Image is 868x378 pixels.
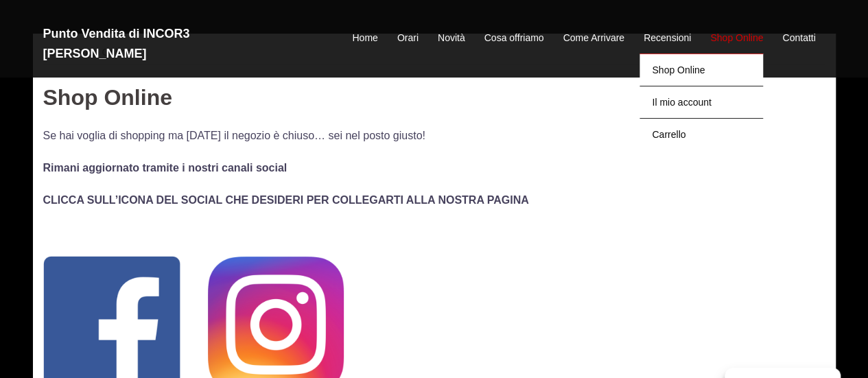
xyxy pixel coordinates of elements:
a: Novità [438,30,465,47]
a: Shop Online [710,30,763,47]
a: Il mio account [640,86,763,118]
a: Come Arrivare [563,30,624,47]
a: Contatti [782,30,815,47]
a: Home [352,30,377,47]
strong: CLICCA SULL’ICONA DEL SOCIAL CHE DESIDERI PER COLLEGARTI ALLA NOSTRA PAGINA [43,194,529,206]
a: Cosa offriamo [484,30,544,47]
a: Orari [397,30,419,47]
a: Carrello [640,118,763,150]
b: Rimani aggiornato tramite i nostri canali social [43,162,288,174]
a: Shop Online [640,54,763,86]
h3: Shop Online [43,86,825,110]
h2: Punto Vendita di INCOR3 [PERSON_NAME] [43,24,290,64]
p: Se hai voglia di shopping ma [DATE] il negozio è chiuso… sei nel posto giusto! [43,126,825,145]
a: Recensioni [644,30,691,47]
